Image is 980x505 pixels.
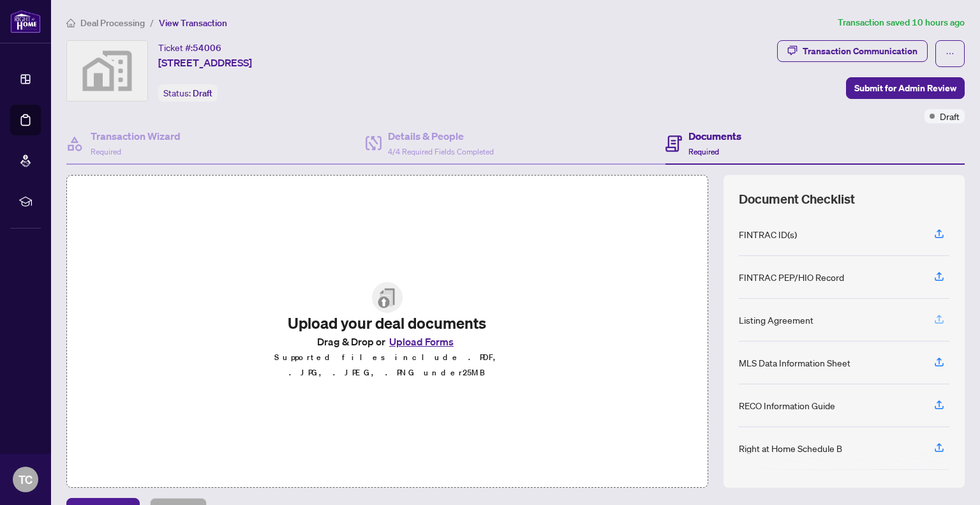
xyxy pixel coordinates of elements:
span: 4/4 Required Fields Completed [388,147,494,156]
img: svg%3e [67,41,147,101]
img: File Upload [372,282,403,313]
button: Open asap [929,460,967,499]
div: MLS Data Information Sheet [739,356,850,370]
div: FINTRAC ID(s) [739,227,797,241]
span: Deal Processing [80,17,145,29]
div: RECO Information Guide [739,398,835,412]
article: Transaction saved 10 hours ago [838,15,965,30]
h4: Documents [688,128,741,144]
img: logo [10,10,41,33]
button: Upload Forms [385,333,457,350]
span: Draft [193,87,212,99]
span: 54006 [193,42,221,54]
span: Drag & Drop or [317,333,457,350]
div: Ticket #: [158,40,221,55]
span: TC [19,471,33,488]
li: / [150,15,154,30]
span: Document Checklist [739,190,855,208]
h2: Upload your deal documents [253,313,522,333]
span: [STREET_ADDRESS] [158,55,252,70]
span: Submit for Admin Review [854,78,956,98]
div: Listing Agreement [739,313,813,327]
button: Submit for Admin Review [846,77,965,99]
div: Right at Home Schedule B [739,441,842,455]
span: View Transaction [159,17,227,29]
h4: Transaction Wizard [91,128,181,144]
span: ellipsis [946,49,954,58]
span: Required [688,147,719,156]
span: Draft [940,109,960,123]
span: home [66,19,75,27]
p: Supported files include .PDF, .JPG, .JPEG, .PNG under 25 MB [253,350,522,381]
div: Transaction Communication [803,41,917,61]
span: Required [91,147,121,156]
button: Transaction Communication [777,40,928,62]
h4: Details & People [388,128,494,144]
div: FINTRAC PEP/HIO Record [739,270,844,284]
div: Status: [158,84,218,102]
span: File UploadUpload your deal documentsDrag & Drop orUpload FormsSupported files include .PDF, .JPG... [242,272,532,391]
